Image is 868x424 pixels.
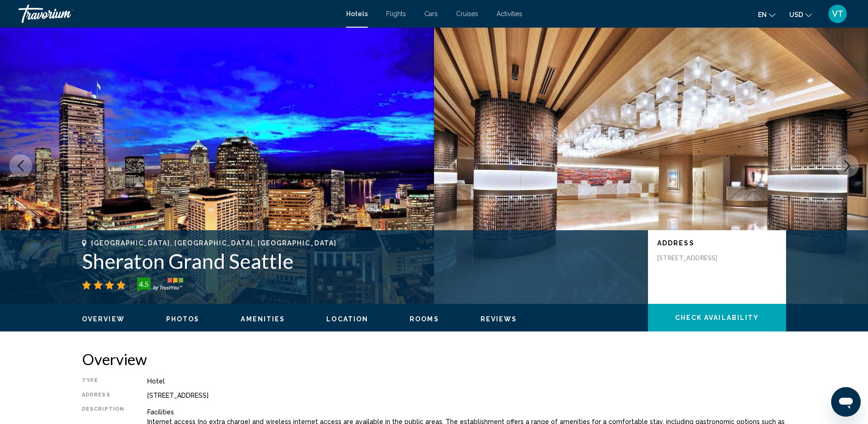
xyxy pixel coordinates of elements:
[832,9,844,18] span: VT
[826,4,850,23] button: User Menu
[346,10,368,17] a: Hotels
[147,392,786,399] div: [STREET_ADDRESS]
[789,8,812,21] button: Change currency
[134,279,153,290] div: 4.5
[82,315,125,323] span: Overview
[82,378,124,385] div: Type
[657,254,731,262] p: [STREET_ADDRESS]
[82,350,786,368] h2: Overview
[326,315,368,323] button: Location
[480,315,517,323] span: Reviews
[758,11,767,18] span: en
[836,154,859,177] button: Next image
[82,315,125,323] button: Overview
[166,315,200,323] span: Photos
[386,10,406,17] a: Flights
[831,387,861,417] iframe: Button to launch messaging window
[82,249,639,273] h1: Sheraton Grand Seattle
[456,10,478,17] a: Cruises
[657,239,777,247] p: Address
[91,239,336,247] span: [GEOGRAPHIC_DATA], [GEOGRAPHIC_DATA], [GEOGRAPHIC_DATA]
[497,10,522,17] a: Activities
[648,304,786,331] button: Check Availability
[789,11,803,18] span: USD
[241,315,285,323] span: Amenities
[166,315,200,323] button: Photos
[18,5,337,23] a: Travorium
[147,378,786,385] div: Hotel
[326,315,368,323] span: Location
[147,408,786,416] p: Facilities
[9,154,32,177] button: Previous image
[675,314,759,322] span: Check Availability
[241,315,285,323] button: Amenities
[82,392,124,399] div: Address
[410,315,439,323] button: Rooms
[137,278,183,292] img: trustyou-badge-hor.svg
[424,10,438,17] a: Cars
[410,315,439,323] span: Rooms
[758,8,775,21] button: Change language
[480,315,517,323] button: Reviews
